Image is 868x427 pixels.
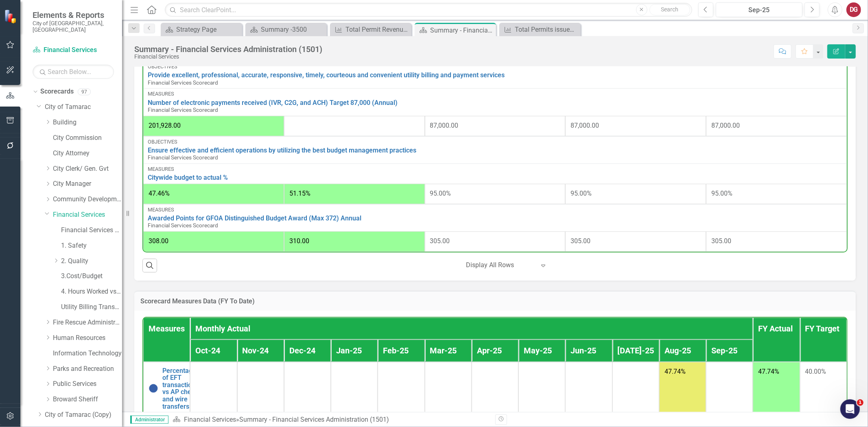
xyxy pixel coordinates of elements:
div: Sep-25 [719,5,800,15]
a: 3.Cost/Budget [61,272,122,281]
a: Scorecards [40,87,74,96]
span: Financial Services Scorecard [148,107,218,113]
div: » [173,415,489,425]
div: Measures [148,207,842,213]
a: City of Tamarac [45,102,122,112]
span: 87,000.00 [711,122,740,129]
span: 308.00 [149,237,168,245]
a: Ensure effective and efficient operations by utilizing the best budget management practices [148,147,842,154]
a: 4. Hours Worked vs Available hours [61,287,122,296]
a: Financial Services [184,416,236,423]
a: Citywide budget to actual % [148,174,842,181]
td: Double-Click to Edit Right Click for Context Menu [143,61,847,88]
span: 201,928.00 [149,122,181,129]
a: Utility Billing Transactional Survey [61,303,122,312]
span: 95.00% [711,190,732,197]
a: Community Development [53,195,122,204]
h3: Scorecard Measures Data (FY To Date) [140,298,850,305]
span: 47.74% [758,368,779,375]
a: City Manager [53,179,122,189]
button: DG [846,2,861,17]
a: City Commission [53,133,122,143]
span: Elements & Reports [33,10,114,20]
div: Total Permit Revenue (permit revenue, open pmt search, LSR) [345,24,409,35]
span: Financial Services Scorecard [148,222,218,229]
a: City Attorney [53,149,122,158]
a: Fire Rescue Administration [53,318,122,327]
a: Total Permits issued (Sum of permits per discipline) [501,24,579,35]
a: Parks and Recreation [53,364,122,374]
a: Human Resources [53,333,122,343]
span: Financial Services Scorecard [148,154,218,161]
span: 95.00% [571,190,592,197]
span: 305.00 [571,237,590,245]
div: 97 [78,88,91,95]
a: Strategy Page [163,24,240,35]
a: Financial Services [53,210,122,220]
a: Public Services [53,379,122,389]
span: 1 [857,399,864,406]
a: Awarded Points for GFOA Distinguished Budget Award (Max 372) Annual [148,215,842,222]
td: Double-Click to Edit Right Click for Context Menu [143,204,847,231]
td: Double-Click to Edit Right Click for Context Menu [143,88,847,115]
a: 1. Safety [61,241,122,251]
button: Search [649,4,690,15]
div: Objectives [148,139,842,145]
a: Information Technology [53,349,122,358]
span: 47.46% [149,190,170,197]
div: Total Permits issued (Sum of permits per discipline) [515,24,579,35]
span: Search [661,6,678,13]
div: Summary - Financial Services Administration (1501) [134,45,322,54]
span: 47.74% [665,368,686,375]
td: Double-Click to Edit Right Click for Context Menu [143,362,190,416]
a: Financial Services Scorecard [61,226,122,235]
div: Objectives [148,64,842,70]
div: Summary - Financial Services Administration (1501) [430,25,494,35]
input: Search ClearPoint... [165,3,692,17]
div: Measures [148,91,842,97]
span: 305.00 [711,237,731,245]
a: Provide excellent, professional, accurate, responsive, timely, courteous and convenient utility b... [148,72,842,79]
button: Sep-25 [716,2,802,17]
span: Administrator [130,416,168,424]
span: Financial Services Scorecard [148,79,218,86]
a: Summary -3500 [247,24,325,35]
a: Building [53,118,122,127]
span: 87,000.00 [571,122,599,129]
td: Double-Click to Edit Right Click for Context Menu [143,163,847,184]
input: Search Below... [33,65,114,79]
a: Broward Sheriff [53,395,122,404]
small: City of [GEOGRAPHIC_DATA], [GEOGRAPHIC_DATA] [33,20,114,33]
span: 40.00% [805,368,826,375]
a: City of Tamarac (Copy) [45,410,122,420]
img: ClearPoint Strategy [4,9,19,24]
a: Percentage of EFT transactions vs AP check and wire transfers. [162,367,199,410]
a: Number of electronic payments received (IVR, C2G, and ACH) Target 87,000 (Annual) [148,99,842,107]
span: 95.00% [430,190,451,197]
div: Financial Services [134,54,322,60]
a: City Clerk/ Gen. Gvt [53,164,122,174]
span: 51.15% [289,190,310,197]
img: No Information [149,383,158,393]
a: Financial Services [33,46,114,55]
div: Summary -3500 [261,24,325,35]
div: Measures [148,166,842,172]
td: Double-Click to Edit Right Click for Context Menu [143,136,847,163]
a: 2. Quality [61,257,122,266]
span: 87,000.00 [430,122,459,129]
a: Total Permit Revenue (permit revenue, open pmt search, LSR) [332,24,409,35]
span: 310.00 [289,237,309,245]
div: Summary - Financial Services Administration (1501) [239,416,389,423]
span: 305.00 [430,237,450,245]
div: Strategy Page [176,24,240,35]
iframe: Intercom live chat [840,399,860,419]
